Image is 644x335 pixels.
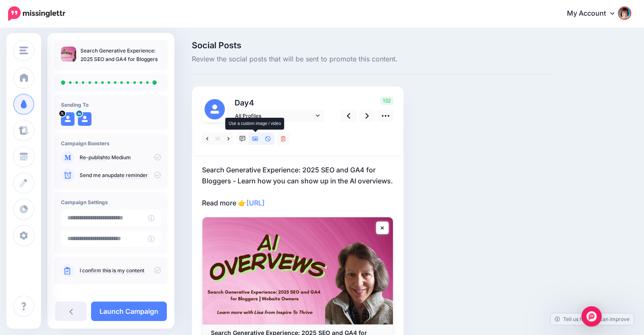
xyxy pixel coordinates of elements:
[80,154,161,161] p: to Medium
[231,97,325,109] p: Day
[202,217,393,324] img: Search Generative Experience: 2025 SEO and GA4 for Bloggers
[80,154,105,161] a: Re-publish
[558,3,631,24] a: My Account
[61,112,75,126] img: user_default_image.png
[61,102,161,108] h4: Sending To
[80,47,161,64] p: Search Generative Experience: 2025 SEO and GA4 for Bloggers
[80,267,144,274] a: I confirm this is my content
[249,98,254,107] span: 4
[192,41,556,50] span: Social Posts
[235,111,314,120] span: All Profiles
[61,199,161,205] h4: Campaign Settings
[202,164,393,208] p: Search Generative Experience: 2025 SEO and GA4 for Bloggers - Learn how you can show up in the AI...
[19,47,28,54] img: menu.png
[550,313,634,325] a: Tell us how we can improve
[192,54,556,65] span: Review the social posts that will be sent to promote this content.
[8,6,65,21] img: Missinglettr
[78,112,91,126] img: user_default_image.png
[61,47,76,62] img: 1d0300bde8487627e342c9754e3000ae_thumb.jpg
[108,172,148,179] a: update reminder
[581,306,602,327] div: Open Intercom Messenger
[231,110,324,122] a: All Profiles
[246,199,265,207] a: [URL]
[380,97,393,105] span: 132
[80,172,161,179] p: Send me an
[61,140,161,147] h4: Campaign Boosters
[205,99,225,119] img: user_default_image.png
